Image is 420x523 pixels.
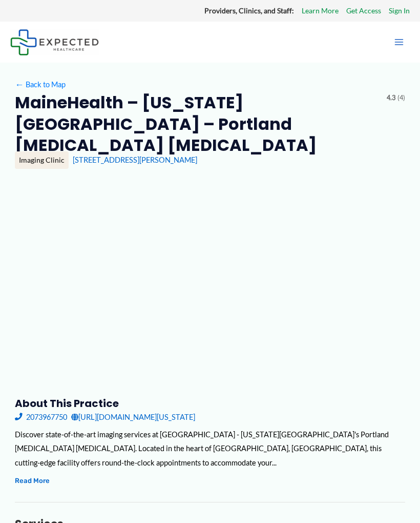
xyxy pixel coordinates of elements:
[15,475,50,487] button: Read More
[71,410,195,424] a: [URL][DOMAIN_NAME][US_STATE]
[346,4,381,17] a: Get Access
[15,428,405,469] div: Discover state-of-the-art imaging services at [GEOGRAPHIC_DATA] - [US_STATE][GEOGRAPHIC_DATA]'s P...
[10,29,99,55] img: Expected Healthcare Logo - side, dark font, small
[302,4,339,17] a: Learn More
[73,156,197,164] a: [STREET_ADDRESS][PERSON_NAME]
[15,410,67,424] a: 2073967750
[204,6,294,15] strong: Providers, Clinics, and Staff:
[387,92,395,104] span: 4.3
[397,92,405,104] span: (4)
[15,151,69,169] div: Imaging Clinic
[15,80,24,89] span: ←
[15,397,405,410] h3: About this practice
[15,78,66,91] a: ←Back to Map
[15,92,379,156] h2: MaineHealth – [US_STATE][GEOGRAPHIC_DATA] – Portland [MEDICAL_DATA] [MEDICAL_DATA]
[389,4,410,17] a: Sign In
